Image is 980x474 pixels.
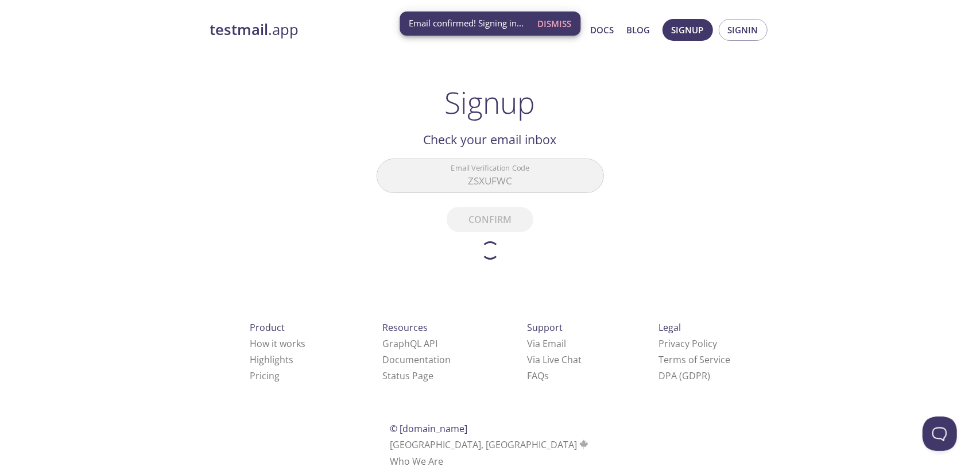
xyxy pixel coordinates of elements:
[659,353,730,366] a: Terms of Service
[250,369,280,382] a: Pricing
[719,19,768,41] button: Signin
[409,17,524,29] span: Email confirmed! Signing in...
[544,369,549,382] span: s
[537,16,571,31] span: Dismiss
[382,369,433,382] a: Status Page
[527,369,549,382] a: FAQ
[250,321,285,334] span: Product
[728,22,758,37] span: Signin
[210,20,480,40] a: testmail.app
[591,22,614,37] a: Docs
[527,337,566,350] a: Via Email
[382,321,428,334] span: Resources
[527,353,582,366] a: Via Live Chat
[527,321,563,334] span: Support
[377,130,604,149] h2: Check your email inbox
[390,455,443,468] a: Who We Are
[659,337,717,350] a: Privacy Policy
[923,417,957,451] iframe: Help Scout Beacon - Open
[627,22,650,37] a: Blog
[659,321,681,334] span: Legal
[210,20,269,40] strong: testmail
[250,337,305,350] a: How it works
[382,337,437,350] a: GraphQL API
[382,353,451,366] a: Documentation
[250,353,293,366] a: Highlights
[445,85,536,120] h1: Signup
[390,422,467,435] span: © [DOMAIN_NAME]
[663,19,713,41] button: Signup
[659,369,710,382] a: DPA (GDPR)
[672,22,704,37] span: Signup
[390,438,590,451] span: [GEOGRAPHIC_DATA], [GEOGRAPHIC_DATA]
[533,13,576,34] button: Dismiss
